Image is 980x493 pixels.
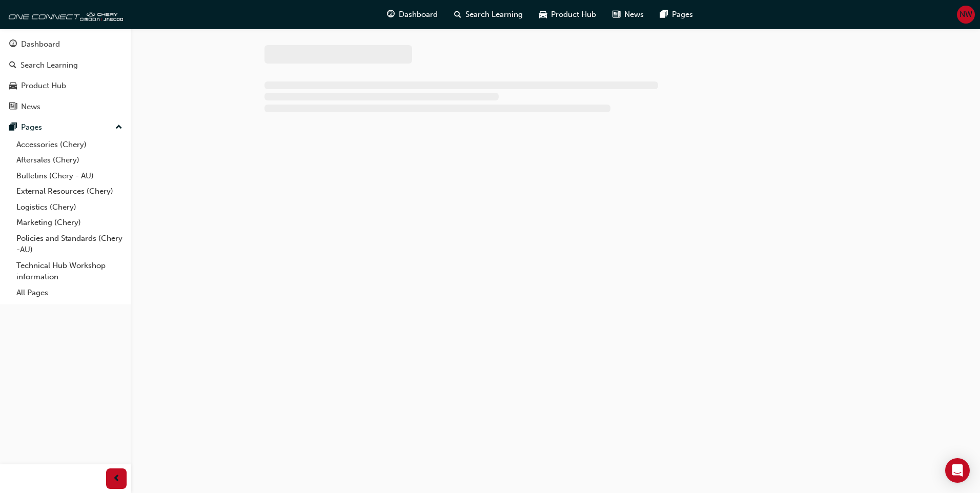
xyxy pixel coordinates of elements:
[379,4,446,25] a: guage-iconDashboard
[9,123,17,132] span: pages-icon
[465,9,523,20] span: Search Learning
[957,6,975,24] button: NW
[21,80,66,92] div: Product Hub
[612,8,620,21] span: news-icon
[4,97,127,116] a: News
[624,9,644,20] span: News
[12,168,127,184] a: Bulletins (Chery - AU)
[21,59,78,71] div: Search Learning
[539,8,547,21] span: car-icon
[12,285,127,301] a: All Pages
[5,4,123,25] img: oneconnect
[945,458,970,483] div: Open Intercom Messenger
[9,61,16,70] span: search-icon
[399,9,438,20] span: Dashboard
[4,76,127,95] a: Product Hub
[660,8,668,21] span: pages-icon
[12,199,127,215] a: Logistics (Chery)
[454,8,461,21] span: search-icon
[551,9,596,20] span: Product Hub
[9,40,17,49] span: guage-icon
[12,152,127,168] a: Aftersales (Chery)
[9,81,17,91] span: car-icon
[387,8,395,21] span: guage-icon
[12,183,127,199] a: External Resources (Chery)
[4,56,127,75] a: Search Learning
[959,9,972,20] span: NW
[12,215,127,231] a: Marketing (Chery)
[9,102,17,112] span: news-icon
[21,38,60,50] div: Dashboard
[672,9,693,20] span: Pages
[446,4,531,25] a: search-iconSearch Learning
[12,231,127,258] a: Policies and Standards (Chery -AU)
[21,101,40,113] div: News
[115,121,122,134] span: up-icon
[652,4,701,25] a: pages-iconPages
[21,121,42,133] div: Pages
[12,137,127,153] a: Accessories (Chery)
[12,258,127,285] a: Technical Hub Workshop information
[4,118,127,137] button: Pages
[531,4,604,25] a: car-iconProduct Hub
[4,33,127,118] button: DashboardSearch LearningProduct HubNews
[604,4,652,25] a: news-iconNews
[113,473,120,485] span: prev-icon
[4,35,127,54] a: Dashboard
